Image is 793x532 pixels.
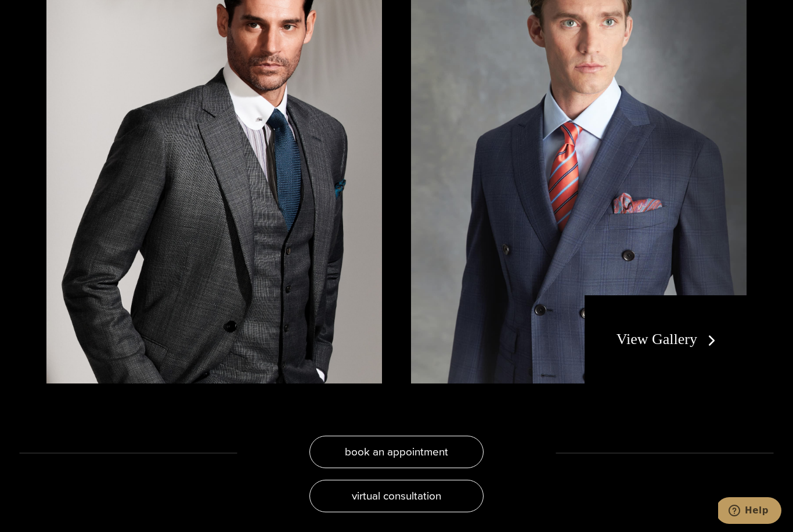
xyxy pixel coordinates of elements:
[345,443,448,460] span: book an appointment
[718,497,781,526] iframe: Opens a widget where you can chat to one of our agents
[617,331,720,348] a: View Gallery
[309,436,484,468] a: book an appointment
[309,480,484,512] a: virtual consultation
[352,487,441,504] span: virtual consultation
